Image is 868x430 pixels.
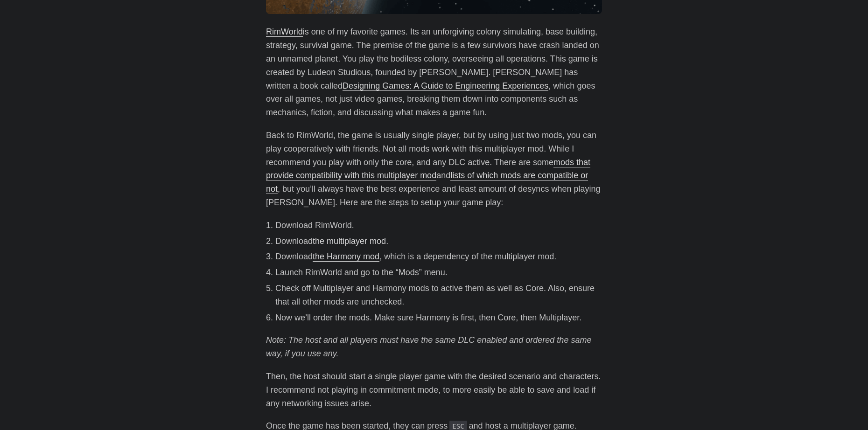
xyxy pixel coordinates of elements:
[275,219,602,232] li: Download RimWorld.
[266,25,602,119] p: is one of my favorite games. Its an unforgiving colony simulating, base building, strategy, survi...
[343,81,548,90] a: Designing Games: A Guide to Engineering Experiences
[275,311,602,325] li: Now we’ll order the mods. Make sure Harmony is first, then Core, then Multiplayer.
[266,27,303,36] a: RimWorld
[313,252,379,261] a: the Harmony mod
[266,129,602,209] p: Back to RimWorld, the game is usually single player, but by using just two mods, you can play coo...
[266,335,591,358] em: Note: The host and all players must have the same DLC enabled and ordered the same way, if you us...
[275,235,602,248] li: Download .
[275,266,602,279] li: Launch RimWorld and go to the “Mods” menu.
[275,282,602,309] li: Check off Multiplayer and Harmony mods to active them as well as Core. Also, ensure that all othe...
[313,236,386,246] a: the multiplayer mod
[275,250,602,264] li: Download , which is a dependency of the multiplayer mod.
[266,370,602,410] p: Then, the host should start a single player game with the desired scenario and characters. I reco...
